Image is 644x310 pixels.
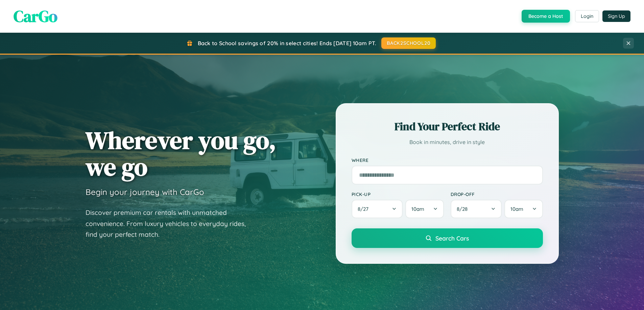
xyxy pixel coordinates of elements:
h1: Wherever you go, we go [86,127,276,180]
p: Discover premium car rentals with unmatched convenience. From luxury vehicles to everyday rides, ... [86,207,255,240]
span: CarGo [14,5,57,27]
button: Search Cars [352,228,543,248]
span: Back to School savings of 20% in select cities! Ends [DATE] 10am PT. [198,40,376,47]
p: Book in minutes, drive in style [352,137,543,147]
span: Search Cars [435,234,469,242]
span: 8 / 27 [358,206,372,212]
button: Sign Up [602,10,630,22]
span: 8 / 28 [457,206,471,212]
span: 10am [510,206,523,212]
button: 8/28 [451,200,502,218]
button: 10am [405,200,444,218]
button: BACK2SCHOOL20 [381,37,436,49]
label: Pick-up [352,191,444,197]
h3: Begin your journey with CarGo [86,187,204,197]
button: 8/27 [352,200,403,218]
label: Where [352,157,543,163]
button: Become a Host [522,10,570,23]
button: Login [575,10,599,22]
label: Drop-off [451,191,543,197]
span: 10am [411,206,424,212]
h2: Find Your Perfect Ride [352,119,543,134]
button: 10am [504,200,543,218]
